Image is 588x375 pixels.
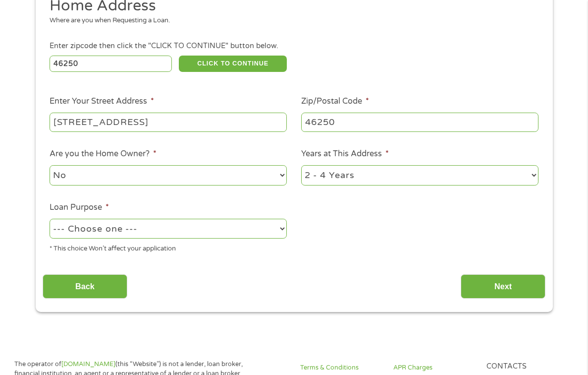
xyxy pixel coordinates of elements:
[50,96,154,107] label: Enter Your Street Address
[50,149,157,159] label: Are you the Home Owner?
[61,360,115,368] a: [DOMAIN_NAME]
[43,274,127,299] input: Back
[50,202,109,213] label: Loan Purpose
[486,362,568,372] h4: Contacts
[301,149,389,159] label: Years at This Address
[50,41,538,52] div: Enter zipcode then click the "CLICK TO CONTINUE" button below.
[50,241,287,254] div: * This choice Won’t affect your application
[393,363,475,373] a: APR Charges
[50,113,287,131] input: 1 Main Street
[50,16,531,26] div: Where are you when Requesting a Loan.
[50,56,172,72] input: Enter Zipcode (e.g 01510)
[461,274,545,299] input: Next
[179,56,287,72] button: CLICK TO CONTINUE
[300,363,381,373] a: Terms & Conditions
[301,96,369,107] label: Zip/Postal Code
